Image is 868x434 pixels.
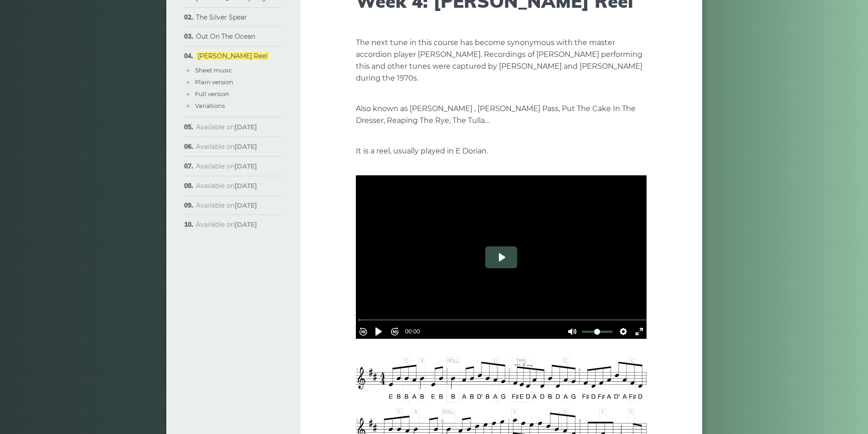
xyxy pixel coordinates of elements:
a: [PERSON_NAME] Reel [196,52,269,60]
a: Plain version [195,78,233,86]
a: Out On The Ocean [196,32,255,41]
strong: [DATE] [235,162,257,170]
span: Available on [196,220,257,229]
a: Variations [195,102,225,109]
span: Available on [196,123,257,131]
strong: [DATE] [235,143,257,151]
strong: [DATE] [235,201,257,209]
strong: [DATE] [235,182,257,190]
span: Available on [196,182,257,190]
p: It is a reel, usually played in E Dorian. [356,145,647,157]
a: Full version [195,90,229,97]
a: The Silver Spear [196,13,247,21]
p: Also known as [PERSON_NAME] , [PERSON_NAME] Pass, Put The Cake In The Dresser, Reaping The Rye, T... [356,103,647,127]
p: The next tune in this course has become synonymous with the master accordion player [PERSON_NAME]... [356,37,647,84]
span: Available on [196,162,257,170]
span: Available on [196,201,257,209]
span: Available on [196,143,257,151]
a: Sheet music [195,66,232,74]
strong: [DATE] [235,123,257,131]
strong: [DATE] [235,220,257,229]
